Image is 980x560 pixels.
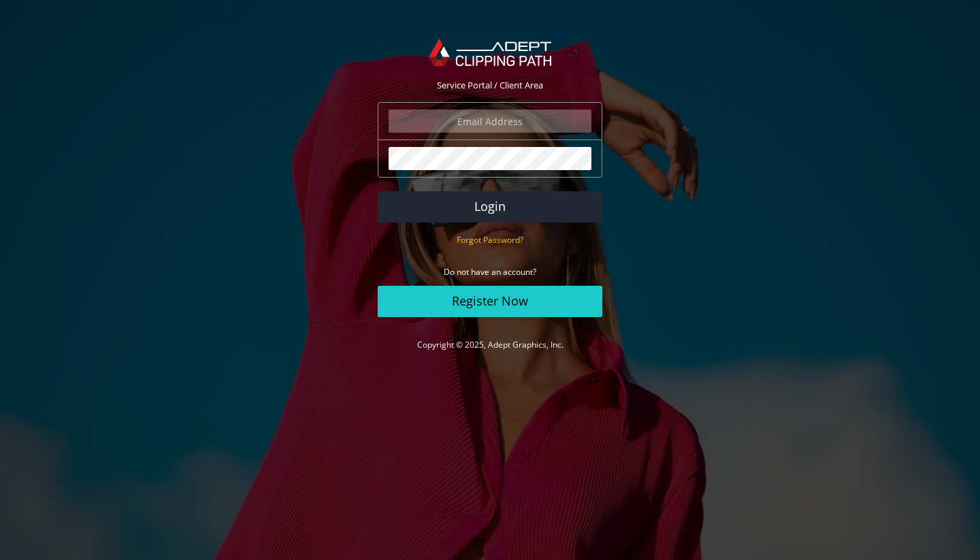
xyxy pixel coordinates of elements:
a: Copyright © 2025, Adept Graphics, Inc. [417,339,563,350]
small: Do not have an account? [444,266,536,278]
img: Adept Graphics [429,39,551,66]
a: Forgot Password? [457,233,523,246]
button: Login [378,191,602,223]
input: Email Address [389,110,591,133]
a: Register Now [378,286,602,317]
span: Service Portal / Client Area [437,79,543,91]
